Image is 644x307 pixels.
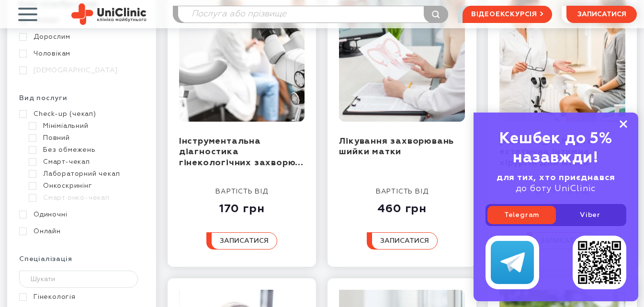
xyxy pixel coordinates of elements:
button: записатися [367,232,438,250]
a: Мініміальний [29,122,142,130]
div: 460 грн [367,196,438,216]
a: Інструментальна діагностика гінекологічних захворю... [179,137,304,167]
div: Вид послуги [19,94,144,110]
a: Без обмежень [29,146,142,154]
span: вартість від [215,188,268,195]
div: до боту UniClinic [486,172,626,194]
span: записатися [220,238,269,244]
span: записатися [380,238,429,244]
a: Одиночні [19,210,142,219]
a: відеоекскурсія [463,6,552,23]
a: Лікування захворювань шийки матки [339,137,454,157]
a: Гінекологія [19,293,142,301]
a: Смарт-чекап [29,158,142,166]
a: Дорослим [19,33,142,41]
div: Спеціалізація [19,255,144,271]
a: Лабораторний чекап [29,170,142,178]
span: вартість від [376,188,429,195]
b: для тих, хто приєднався [497,173,615,182]
a: Онкоскринінг [29,182,142,190]
button: записатися [206,232,277,250]
button: записатися [566,6,637,23]
img: Uniclinic [71,3,147,25]
a: Чоловікам [19,49,142,58]
a: Viber [556,206,624,224]
span: відеоекскурсія [471,6,537,23]
div: Кешбек до 5% назавжди! [486,129,626,168]
a: Telegram [487,206,556,224]
span: записатися [577,11,626,18]
a: Онлайн [19,227,142,236]
input: Послуга або прізвище [178,6,448,23]
a: Повний [29,134,142,142]
div: 170 грн [206,196,277,216]
a: Check-up (чекап) [19,110,142,118]
input: Шукати [19,271,138,288]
